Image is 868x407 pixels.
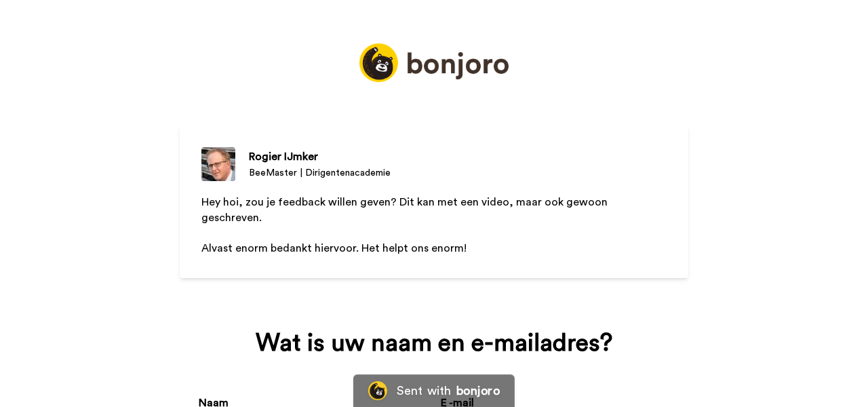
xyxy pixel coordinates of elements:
div: bonjoro [456,385,500,397]
div: Sent with [397,385,451,397]
img: Bonjoro Logo [368,381,387,400]
img: BeeMaster | Dirigentenacademie [201,147,235,181]
a: Bonjoro LogoSent withbonjoro [353,374,515,407]
div: BeeMaster | Dirigentenacademie [249,166,391,180]
div: Rogier IJmker [249,149,391,165]
div: Wat is uw naam en e-mailadres? [199,330,669,357]
img: https://static.bonjoro.com/8a0323d68efbdc68557f0dbcef52db4eb40ea069/assets/images/logos/logo_full... [359,43,509,82]
span: Alvast enorm bedankt hiervoor. Het helpt ons enorm! [201,243,467,254]
span: Hey hoi, zou je feedback willen geven? Dit kan met een video, maar ook gewoon geschreven. [201,197,610,223]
